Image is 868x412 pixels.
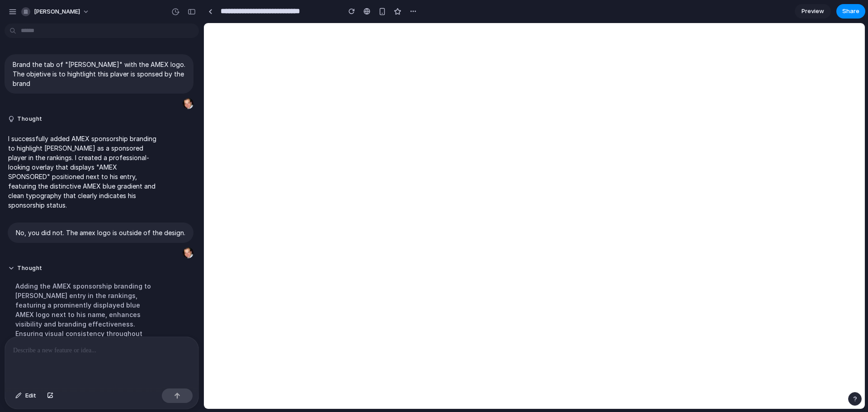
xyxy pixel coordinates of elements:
[836,4,865,19] button: Share
[18,5,94,19] button: [PERSON_NAME]
[25,391,36,400] span: Edit
[13,60,185,88] p: Brand the tab of "[PERSON_NAME]" with the AMEX logo. The objetive is to hightlight this plaver is...
[16,228,185,237] p: No, you did not. The amex logo is outside of the design.
[802,7,824,16] span: Preview
[8,134,159,210] p: I successfully added AMEX sponsorship branding to highlight [PERSON_NAME] as a sponsored player i...
[11,388,41,403] button: Edit
[842,7,859,16] span: Share
[795,4,831,19] a: Preview
[34,7,80,16] span: [PERSON_NAME]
